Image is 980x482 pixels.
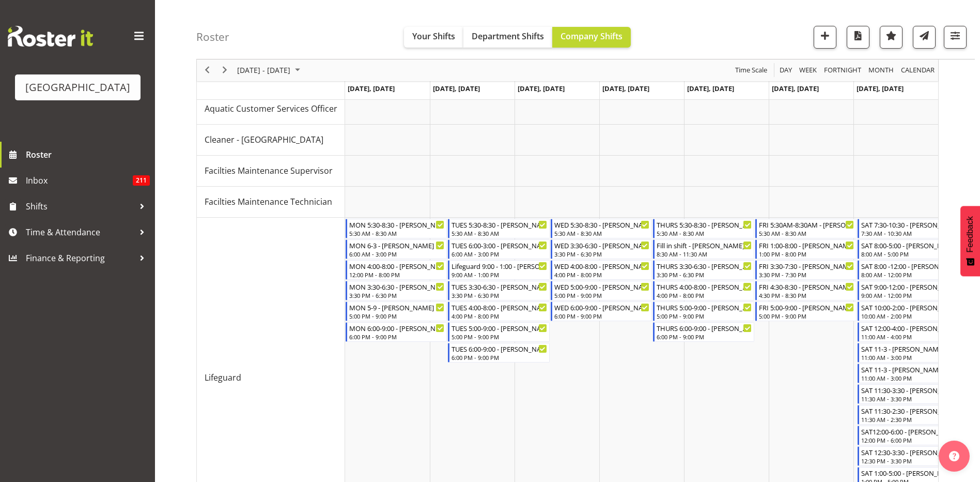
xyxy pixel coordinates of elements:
[755,281,857,300] div: Lifeguard"s event - FRI 4:30-8:30 - Alex Laverty Begin From Friday, August 22, 2025 at 4:30:00 PM...
[448,260,549,280] div: Lifeguard"s event - Lifeguard 9:00 - 1:00 - Alex Sansom Begin From Tuesday, August 19, 2025 at 9:...
[448,322,549,342] div: Lifeguard"s event - TUES 5:00-9:00 - Sarah Hartstonge Begin From Tuesday, August 19, 2025 at 5:00...
[452,261,547,271] div: Lifeguard 9:00 - 1:00 - [PERSON_NAME]
[949,451,959,461] img: help-xxl-2.png
[554,250,649,258] div: 3:30 PM - 6:30 PM
[349,281,444,292] div: MON 3:30-6:30 - [PERSON_NAME]
[554,302,649,312] div: WED 6:00-9:00 - [PERSON_NAME]
[554,240,649,250] div: WED 3:30-6:30 - [PERSON_NAME]
[236,64,291,77] span: [DATE] - [DATE]
[452,229,547,237] div: 5:30 AM - 8:30 AM
[448,343,549,363] div: Lifeguard"s event - TUES 6:00-9:00 - Bradley Barton Begin From Tuesday, August 19, 2025 at 6:00:0...
[857,84,904,93] span: [DATE], [DATE]
[858,446,959,466] div: Lifeguard"s event - SAT 12:30-3:30 - Sarah Hartstonge Begin From Saturday, August 23, 2025 at 12:...
[861,240,956,250] div: SAT 8:00-5:00 - [PERSON_NAME]
[861,302,956,312] div: SAT 10:00-2:00 - [PERSON_NAME]
[759,291,854,299] div: 4:30 PM - 8:30 PM
[798,64,819,77] button: Timeline Week
[349,323,444,333] div: MON 6:00-9:00 - [PERSON_NAME]
[657,302,752,312] div: THURS 5:00-9:00 - [PERSON_NAME]
[554,312,649,320] div: 6:00 PM - 9:00 PM
[755,219,857,238] div: Lifeguard"s event - FRI 5:30AM-8:30AM - Oliver O'Byrne Begin From Friday, August 22, 2025 at 5:30...
[452,240,547,250] div: TUES 6:00-3:00 - [PERSON_NAME]
[551,281,652,300] div: Lifeguard"s event - WED 5:00-9:00 - Riley Crosbie Begin From Wednesday, August 20, 2025 at 5:00:0...
[734,64,769,77] button: Time Scale
[218,64,232,77] button: Next
[404,27,463,48] button: Your Shifts
[687,84,734,93] span: [DATE], [DATE]
[755,239,857,259] div: Lifeguard"s event - FRI 1:00-8:00 - Finn Edwards Begin From Friday, August 22, 2025 at 1:00:00 PM...
[349,261,444,271] div: MON 4:00-8:00 - [PERSON_NAME]
[452,250,547,258] div: 6:00 AM - 3:00 PM
[133,175,150,186] span: 211
[554,229,649,237] div: 5:30 AM - 8:30 AM
[861,353,956,361] div: 11:00 AM - 3:00 PM
[759,240,854,250] div: FRI 1:00-8:00 - [PERSON_NAME]
[448,302,549,321] div: Lifeguard"s event - TUES 4:00-8:00 - Kylea Gough Begin From Tuesday, August 19, 2025 at 4:00:00 P...
[216,59,234,81] div: next period
[653,239,754,259] div: Lifeguard"s event - Fill in shift - Finn Edwards Begin From Thursday, August 21, 2025 at 8:30:00 ...
[858,219,959,238] div: Lifeguard"s event - SAT 7:30-10:30 - Hamish McKenzie Begin From Saturday, August 23, 2025 at 7:30...
[858,239,959,259] div: Lifeguard"s event - SAT 8:00-5:00 - Cain Wilson Begin From Saturday, August 23, 2025 at 8:00:00 A...
[759,219,854,230] div: FRI 5:30AM-8:30AM - [PERSON_NAME]
[349,333,444,341] div: 6:00 PM - 9:00 PM
[867,64,895,77] span: Month
[236,64,305,77] button: August 2025
[197,125,345,156] td: Cleaner - Splash Palace resource
[759,229,854,237] div: 5:30 AM - 8:30 AM
[861,333,956,341] div: 11:00 AM - 4:00 PM
[861,395,956,403] div: 11:30 AM - 3:30 PM
[346,239,447,259] div: Lifeguard"s event - MON 6-3 - Finn Edwards Begin From Monday, August 18, 2025 at 6:00:00 AM GMT+1...
[205,371,241,384] span: Lifeguard
[861,468,956,478] div: SAT 1:00-5:00 - [PERSON_NAME]
[759,312,854,320] div: 5:00 PM - 9:00 PM
[858,364,959,383] div: Lifeguard"s event - SAT 11-3 - Hamish McKenzie Begin From Saturday, August 23, 2025 at 11:00:00 A...
[657,250,752,258] div: 8:30 AM - 11:30 AM
[759,302,854,312] div: FRI 5:00-9:00 - [PERSON_NAME]
[205,102,337,115] span: Aquatic Customer Services Officer
[858,384,959,404] div: Lifeguard"s event - SAT 11:30-3:30 - Joshua Keen Begin From Saturday, August 23, 2025 at 11:30:00...
[348,84,395,93] span: [DATE], [DATE]
[734,64,768,77] span: Time Scale
[452,219,547,230] div: TUES 5:30-8:30 - [PERSON_NAME]
[346,302,447,321] div: Lifeguard"s event - MON 5-9 - Drew Nielsen Begin From Monday, August 18, 2025 at 5:00:00 PM GMT+1...
[452,353,547,361] div: 6:00 PM - 9:00 PM
[755,260,857,280] div: Lifeguard"s event - FRI 3:30-7:30 - Pyper Smith Begin From Friday, August 22, 2025 at 3:30:00 PM ...
[759,281,854,292] div: FRI 4:30-8:30 - [PERSON_NAME]
[518,84,565,93] span: [DATE], [DATE]
[349,219,444,230] div: MON 5:30-8:30 - [PERSON_NAME]
[8,26,93,47] img: Rosterit website logo
[349,240,444,250] div: MON 6-3 - [PERSON_NAME]
[822,64,863,77] button: Fortnight
[26,250,134,266] span: Finance & Reporting
[657,261,752,271] div: THURS 3:30-6:30 - [PERSON_NAME]
[657,312,752,320] div: 5:00 PM - 9:00 PM
[772,84,819,93] span: [DATE], [DATE]
[858,343,959,363] div: Lifeguard"s event - SAT 11-3 - Alex Laverty Begin From Saturday, August 23, 2025 at 11:00:00 AM G...
[205,195,332,208] span: Facilties Maintenance Technician
[867,64,896,77] button: Timeline Month
[452,302,547,312] div: TUES 4:00-8:00 - [PERSON_NAME]
[861,229,956,237] div: 7:30 AM - 10:30 AM
[452,323,547,333] div: TUES 5:00-9:00 - [PERSON_NAME]
[349,270,444,279] div: 12:00 PM - 8:00 PM
[861,457,956,465] div: 12:30 PM - 3:30 PM
[346,322,447,342] div: Lifeguard"s event - MON 6:00-9:00 - Thomas Butson Begin From Monday, August 18, 2025 at 6:00:00 P...
[452,333,547,341] div: 5:00 PM - 9:00 PM
[551,239,652,259] div: Lifeguard"s event - WED 3:30-6:30 - Joshua Keen Begin From Wednesday, August 20, 2025 at 3:30:00 ...
[198,59,216,81] div: previous period
[25,80,130,95] div: [GEOGRAPHIC_DATA]
[26,224,134,240] span: Time & Attendance
[861,281,956,292] div: SAT 9:00-12:00 - [PERSON_NAME]
[452,312,547,320] div: 4:00 PM - 8:00 PM
[858,426,959,445] div: Lifeguard"s event - SAT12:00-6:00 - Lilah Jack Begin From Saturday, August 23, 2025 at 12:00:00 P...
[944,26,967,49] button: Filter Shifts
[858,302,959,321] div: Lifeguard"s event - SAT 10:00-2:00 - Finn Edwards Begin From Saturday, August 23, 2025 at 10:00:0...
[861,415,956,424] div: 11:30 AM - 2:30 PM
[778,64,794,77] button: Timeline Day
[463,27,552,48] button: Department Shifts
[433,84,480,93] span: [DATE], [DATE]
[657,270,752,279] div: 3:30 PM - 6:30 PM
[966,216,975,252] span: Feedback
[26,147,150,162] span: Roster
[653,219,754,238] div: Lifeguard"s event - THURS 5:30-8:30 - Alex Laverty Begin From Thursday, August 21, 2025 at 5:30:0...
